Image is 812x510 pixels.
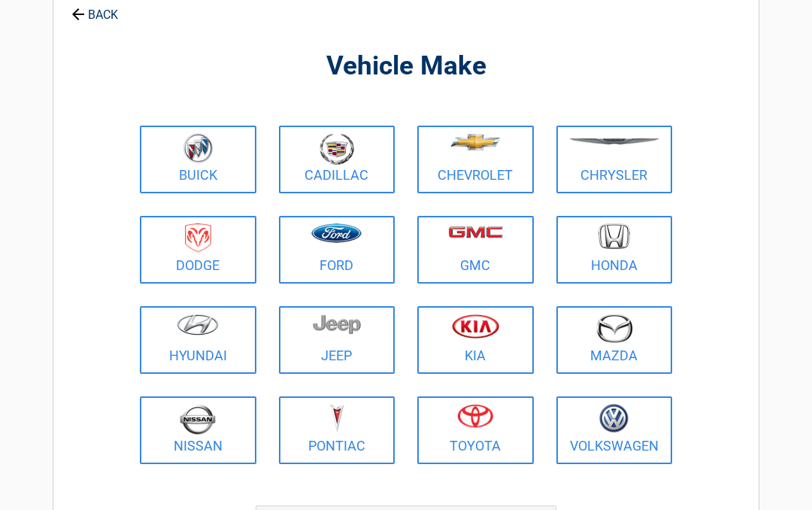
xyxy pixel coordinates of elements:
img: chrysler [568,138,660,145]
img: buick [183,133,213,163]
img: volkswagen [599,404,629,433]
img: cadillac [320,133,354,165]
a: Chrysler [556,126,673,193]
a: Ford [279,216,395,284]
img: chevrolet [450,134,501,150]
img: jeep [313,314,361,335]
img: honda [598,223,630,250]
a: Kia [417,306,534,374]
img: hyundai [177,314,219,335]
a: Pontiac [279,396,395,464]
h2: Vehicle Make [136,49,676,84]
a: Cadillac [279,126,395,193]
img: kia [452,314,499,338]
a: Nissan [140,396,256,464]
a: Honda [556,216,673,284]
a: Dodge [140,216,256,284]
a: Buick [140,126,256,193]
img: gmc [448,226,503,238]
img: toyota [457,404,493,428]
a: GMC [417,216,534,284]
a: Chevrolet [417,126,534,193]
img: nissan [180,404,216,435]
img: ford [311,223,362,243]
img: dodge [185,223,211,253]
a: Hyundai [140,306,256,374]
img: mazda [595,314,633,343]
a: Jeep [279,306,395,374]
a: Mazda [556,306,673,374]
a: Toyota [417,396,534,464]
a: Volkswagen [556,396,673,464]
img: pontiac [329,404,344,433]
